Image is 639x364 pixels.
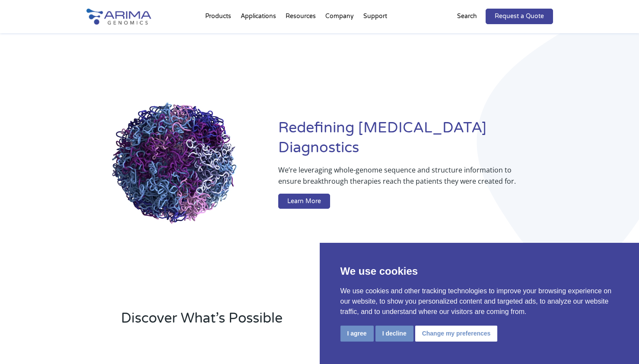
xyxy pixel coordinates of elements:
p: We’re leveraging whole-genome sequence and structure information to ensure breakthrough therapies... [278,164,518,194]
button: I decline [375,326,413,342]
a: Learn More [278,194,330,209]
button: Change my preferences [415,326,498,342]
p: Search [457,11,477,22]
h1: Redefining [MEDICAL_DATA] Diagnostics [278,118,553,164]
a: Request a Quote [486,9,553,24]
button: I agree [340,326,374,342]
h2: Discover What’s Possible [121,309,430,335]
img: Arima-Genomics-logo [86,9,151,25]
p: We use cookies [340,264,619,279]
p: We use cookies and other tracking technologies to improve your browsing experience on our website... [340,286,619,317]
